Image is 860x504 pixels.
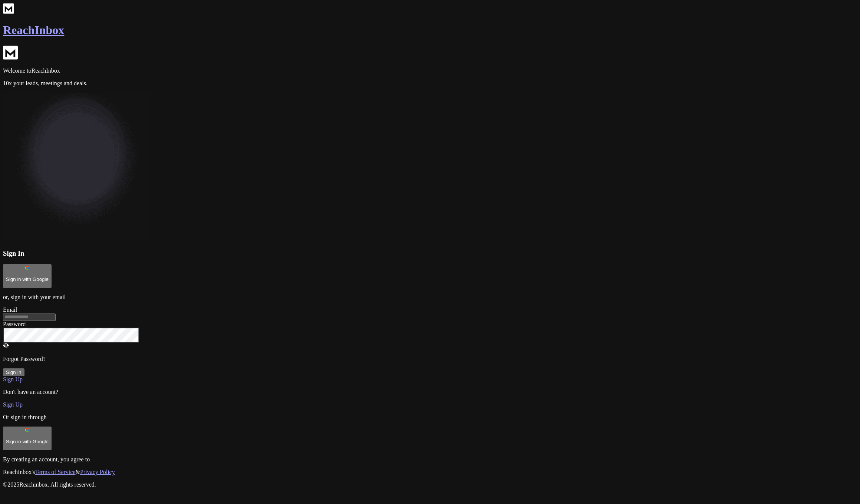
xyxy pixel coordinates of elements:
label: Email [3,306,17,313]
button: Sign in with Google [3,264,52,288]
a: Sign Up [3,376,23,382]
p: By creating an account, you agree to [3,456,857,463]
a: ReachInbox [3,9,857,37]
h3: Sign In [3,249,857,258]
p: Or sign in through [3,414,857,421]
a: Privacy Policy [80,469,115,475]
p: ReachInbox's & [3,469,857,475]
img: logo [3,3,14,14]
p: Sign in with Google [6,276,49,282]
button: Sign In [3,368,24,376]
p: Welcome to ReachInbox [3,67,857,74]
a: Terms of Service [35,469,75,475]
p: 10x your leads, meetings and deals. [3,80,857,87]
p: Sign in with Google [6,439,49,444]
p: © 2025 Reachinbox. All rights reserved. [3,481,857,488]
label: Password [3,321,26,327]
a: Sign Up [3,401,23,408]
h1: ReachInbox [3,23,857,37]
img: Header [3,93,151,241]
p: Forgot Password? [3,356,857,362]
p: Don't have an account? [3,389,857,395]
button: Sign in with Google [3,427,52,450]
img: logo [3,45,18,60]
p: or, sign in with your email [3,294,857,301]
